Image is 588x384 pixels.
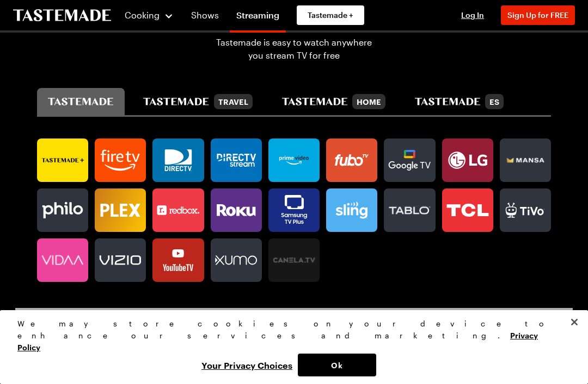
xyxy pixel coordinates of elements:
button: tastemade travel [132,88,263,115]
div: ES [485,94,504,109]
a: To Tastemade Home Page [13,9,111,22]
button: tastemade [37,88,125,115]
div: We may store cookies on your device to enhance our services and marketing. [17,318,561,354]
button: Close [562,310,586,334]
button: Your Privacy Choices [196,354,298,376]
button: Ok [298,354,376,376]
div: Travel [214,94,253,109]
span: Tastemade + [308,10,353,21]
a: Tastemade + [297,5,364,25]
button: Log In [451,10,494,21]
button: Sign Up for FREE [501,5,575,25]
button: Cooking [124,2,174,28]
a: Streaming [230,2,286,33]
div: Privacy [17,318,561,376]
button: tastemade home [271,88,396,115]
span: Sign Up for FREE [507,10,568,20]
button: tastemade en español [404,88,514,115]
span: Log In [461,10,484,20]
span: Tastemade is easy to watch anywhere you stream TV for free [216,36,372,62]
div: Home [352,94,385,109]
span: Cooking [125,10,160,20]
